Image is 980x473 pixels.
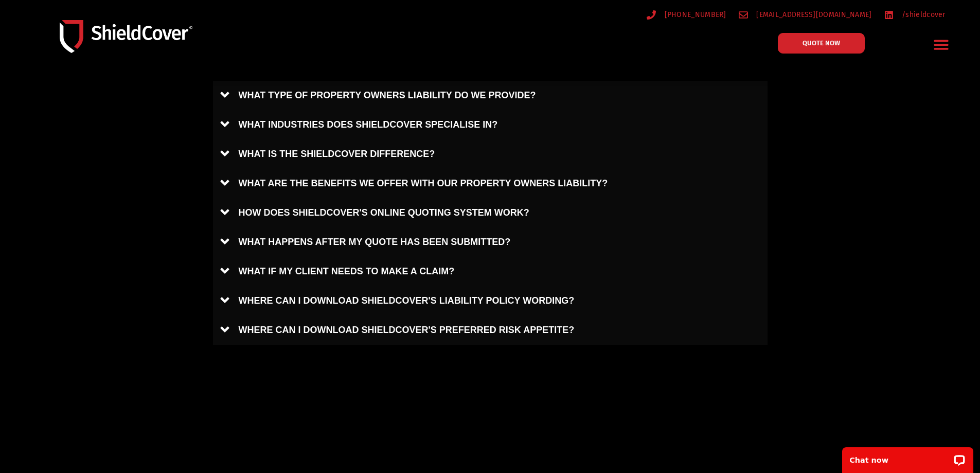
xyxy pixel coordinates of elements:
[213,286,768,316] a: WHERE CAN I DOWNLOAD SHIELDCOVER'S LIABILITY POLICY WORDING?
[835,441,980,473] iframe: LiveChat chat widget
[213,316,768,345] a: WHERE CAN I DOWNLOAD SHIELDCOVER'S PREFERRED RISK APPETITE?
[213,110,768,139] a: WHAT INDUSTRIES DOES SHIELDCOVER SPECIALISE IN?
[662,8,726,21] span: [PHONE_NUMBER]
[213,198,768,227] a: HOW DOES SHIELDCOVER'S ONLINE QUOTING SYSTEM WORK?
[899,8,946,21] span: /shieldcover
[213,257,768,286] a: WHAT IF MY CLIENT NEEDS TO MAKE A CLAIM?
[884,8,946,21] a: /shieldcover
[213,81,768,110] a: WHAT TYPE OF PROPERTY OWNERS LIABILITY DO WE PROVIDE?
[930,32,954,57] div: Menu Toggle
[213,169,768,198] a: WHAT ARE THE BENEFITS WE OFFER WITH OUR PROPERTY OWNERS LIABILITY?
[778,33,865,54] a: QUOTE NOW
[739,8,872,21] a: [EMAIL_ADDRESS][DOMAIN_NAME]
[647,8,726,21] a: [PHONE_NUMBER]
[213,139,768,169] a: WHAT IS THE SHIELDCOVER DIFFERENCE?
[213,227,768,257] a: WHAT HAPPENS AFTER MY QUOTE HAS BEEN SUBMITTED?
[60,20,192,52] img: Shield-Cover-Underwriting-Australia-logo-full
[754,8,871,21] span: [EMAIL_ADDRESS][DOMAIN_NAME]
[803,40,840,46] span: QUOTE NOW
